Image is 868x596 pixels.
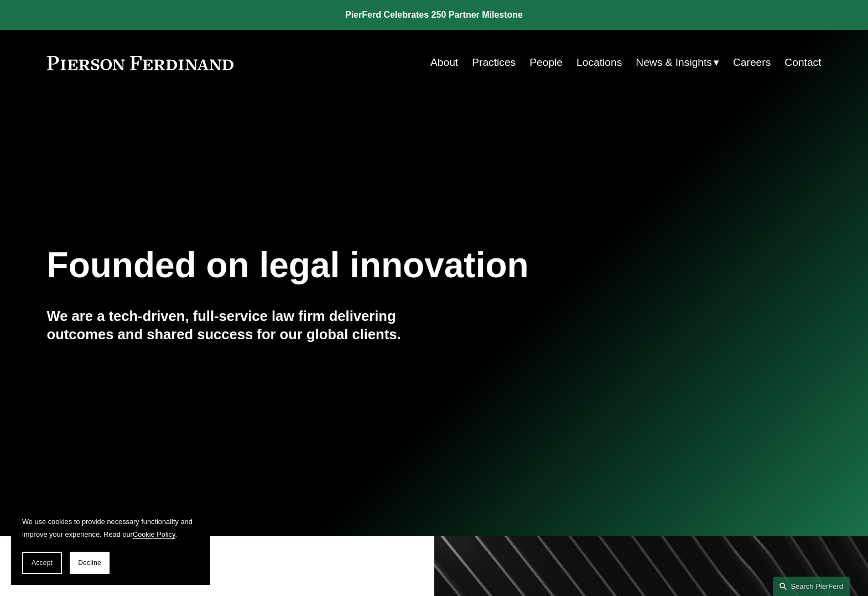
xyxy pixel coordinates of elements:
[529,52,563,73] a: People
[784,52,821,73] a: Contact
[636,52,719,73] a: folder dropdown
[70,552,110,574] button: Decline
[47,245,693,286] h1: Founded on legal innovation
[733,52,771,73] a: Careers
[32,559,53,567] span: Accept
[22,552,62,574] button: Accept
[11,504,210,585] section: Cookie banner
[576,52,622,73] a: Locations
[78,559,101,567] span: Decline
[636,53,712,72] span: News & Insights
[773,577,850,596] a: Search this site
[133,530,175,538] a: Cookie Policy
[430,52,458,73] a: About
[47,307,434,343] h4: We are a tech-driven, full-service law firm delivering outcomes and shared success for our global...
[472,52,516,73] a: Practices
[22,515,199,541] p: We use cookies to provide necessary functionality and improve your experience. Read our .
